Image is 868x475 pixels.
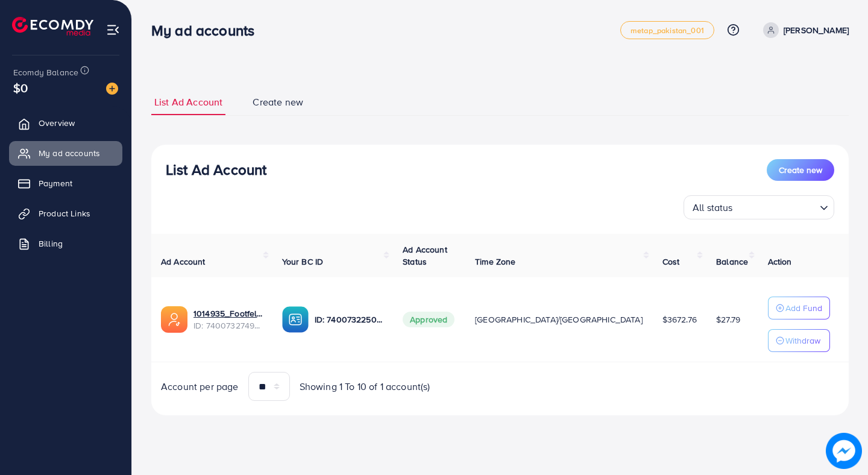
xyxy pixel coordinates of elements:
span: Ecomdy Balance [13,66,78,78]
span: Showing 1 To 10 of 1 account(s) [300,380,430,394]
span: [GEOGRAPHIC_DATA]/[GEOGRAPHIC_DATA] [475,313,643,326]
span: Account per page [161,380,239,394]
a: Product Links [9,201,122,225]
div: Search for option [684,195,834,219]
span: Create new [253,95,303,109]
h3: My ad accounts [151,22,264,39]
button: Withdraw [768,329,830,352]
a: 1014935_Footfellow_1723117377587 [193,307,263,319]
p: ID: 7400732250150567952 [315,312,384,327]
span: Billing [39,237,63,250]
span: Your BC ID [282,256,324,268]
img: ic-ba-acc.ded83a64.svg [282,306,309,333]
span: $3672.76 [662,313,697,326]
span: $27.79 [716,313,740,326]
span: metap_pakistan_001 [631,27,704,34]
img: menu [106,23,120,37]
span: List Ad Account [154,95,222,109]
span: Time Zone [475,256,515,268]
img: logo [12,17,93,36]
span: Action [768,256,792,268]
a: metap_pakistan_001 [620,21,714,39]
span: Create new [779,164,822,176]
span: My ad accounts [39,147,100,159]
a: Overview [9,111,122,135]
button: Add Fund [768,297,830,319]
p: [PERSON_NAME] [784,23,849,37]
a: My ad accounts [9,141,122,165]
p: Withdraw [785,333,820,348]
span: ID: 7400732749935558672 [193,319,263,332]
span: All status [690,199,735,216]
span: Product Links [39,207,90,219]
p: Add Fund [785,301,822,315]
input: Search for option [737,197,815,216]
a: Billing [9,231,122,256]
img: image [106,83,118,95]
span: $0 [13,79,28,96]
img: image [829,436,859,466]
div: <span class='underline'>1014935_Footfellow_1723117377587</span></br>7400732749935558672 [193,307,263,332]
span: Ad Account Status [403,244,447,268]
span: Approved [403,312,454,327]
span: Overview [39,117,75,129]
img: ic-ads-acc.e4c84228.svg [161,306,187,333]
span: Payment [39,177,72,189]
a: Payment [9,171,122,195]
span: Ad Account [161,256,206,268]
span: Balance [716,256,748,268]
a: [PERSON_NAME] [758,22,849,38]
h3: List Ad Account [166,161,266,178]
button: Create new [767,159,834,181]
span: Cost [662,256,680,268]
